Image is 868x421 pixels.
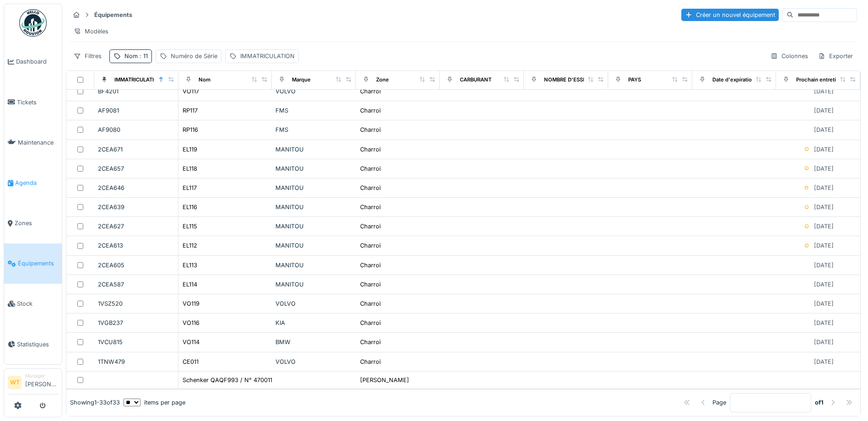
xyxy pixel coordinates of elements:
div: Charroi [360,87,381,96]
a: Stock [4,284,62,324]
div: 2CEA605 [98,261,174,270]
a: Maintenance [4,122,62,162]
div: EL117 [183,184,197,192]
div: [DATE] [814,184,834,192]
div: Exporter [814,49,857,63]
a: Équipements [4,243,62,284]
div: MANITOU [275,222,352,231]
div: KIA [275,318,352,327]
div: [DATE] [814,280,834,289]
div: VOLVO [275,357,352,366]
div: IMMATRICULATION [114,76,162,84]
div: EL113 [183,261,197,270]
div: BF4201 [98,87,174,96]
div: MANITOU [275,184,352,192]
div: RP116 [183,125,198,134]
div: EL116 [183,203,197,211]
li: [PERSON_NAME] [25,372,58,392]
div: 2CEA613 [98,241,174,250]
div: [DATE] [814,261,834,270]
div: Charroi [360,106,381,115]
div: EL115 [183,222,197,231]
span: Maintenance [18,138,58,147]
span: : 11 [138,53,148,59]
div: 2CEA587 [98,280,174,289]
div: Nom [199,76,210,84]
div: MANITOU [275,203,352,211]
div: 1VSZ520 [98,299,174,308]
a: Dashboard [4,42,62,82]
div: 2CEA639 [98,203,174,211]
div: VO119 [183,299,199,308]
div: 1TNW479 [98,357,174,366]
div: [DATE] [814,87,834,96]
span: Tickets [17,98,58,107]
span: Dashboard [16,57,58,66]
div: Nom [124,52,148,60]
div: Charroi [360,145,381,154]
div: Schenker QAQF993 / N° 470011 [183,376,272,384]
div: BMW [275,338,352,346]
div: [DATE] [814,338,834,346]
div: IMMATRICULATION [240,52,295,60]
div: [DATE] [814,222,834,231]
strong: Équipements [91,11,136,19]
div: Charroi [360,318,381,327]
div: [PERSON_NAME] [360,376,409,384]
li: WT [8,376,22,389]
div: 1VGB237 [98,318,174,327]
div: Charroi [360,357,381,366]
div: Charroi [360,338,381,346]
div: items per page [124,398,185,407]
div: Charroi [360,261,381,270]
div: AF9081 [98,106,174,115]
a: Tickets [4,82,62,122]
div: MANITOU [275,145,352,154]
span: Zones [15,219,58,227]
img: Badge_color-CXgf-gQk.svg [19,9,47,37]
div: Modèles [70,25,113,38]
div: [DATE] [814,299,834,308]
div: Charroi [360,125,381,134]
div: Numéro de Série [171,52,217,60]
div: Charroi [360,222,381,231]
div: Page [712,398,726,407]
span: Statistiques [17,340,58,349]
div: [DATE] [814,241,834,250]
div: CARBURANT [460,76,491,84]
div: Marque [292,76,311,84]
div: MANITOU [275,164,352,173]
div: [DATE] [814,357,834,366]
div: MANITOU [275,241,352,250]
a: WT Manager[PERSON_NAME] [8,372,58,394]
div: [DATE] [814,203,834,211]
div: Date d'expiration [712,76,755,84]
div: Charroi [360,280,381,289]
div: [DATE] [814,106,834,115]
div: MANITOU [275,280,352,289]
div: EL118 [183,164,197,173]
div: 2CEA657 [98,164,174,173]
div: Charroi [360,241,381,250]
div: Zone [376,76,389,84]
div: 1VCU815 [98,338,174,346]
div: AF9080 [98,125,174,134]
div: 2CEA671 [98,145,174,154]
div: CE011 [183,357,199,366]
div: [DATE] [814,318,834,327]
div: NOMBRE D'ESSIEU [544,76,591,84]
span: Stock [17,299,58,308]
div: [DATE] [814,145,834,154]
a: Zones [4,203,62,243]
div: 2CEA627 [98,222,174,231]
a: Statistiques [4,324,62,364]
div: MANITOU [275,261,352,270]
div: VO116 [183,318,199,327]
div: FMS [275,106,352,115]
div: EL114 [183,280,197,289]
div: VO114 [183,338,199,346]
div: Charroi [360,299,381,308]
div: Charroi [360,203,381,211]
div: Prochain entretien [796,76,842,84]
div: VOLVO [275,87,352,96]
